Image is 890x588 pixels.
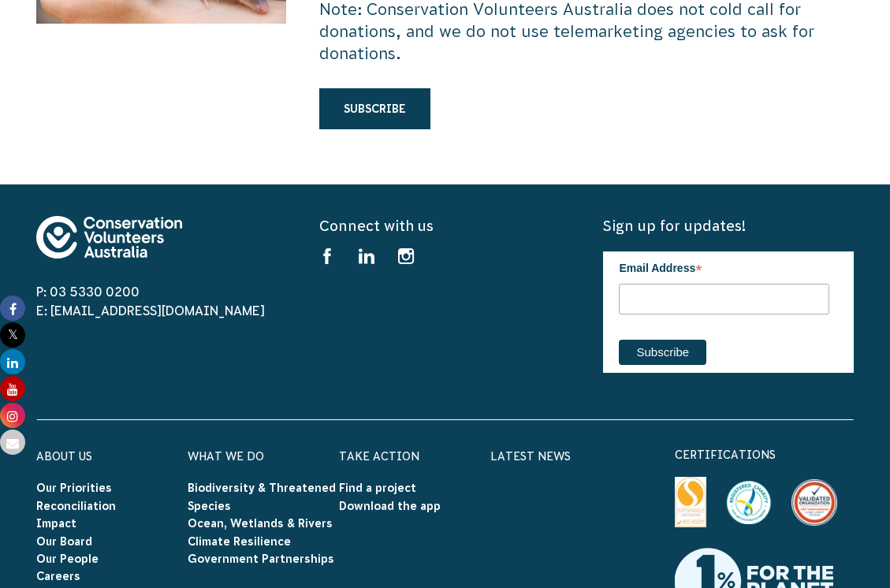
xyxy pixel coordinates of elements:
img: logo-footer.svg [36,216,182,259]
a: Find a project [339,482,416,494]
a: Climate Resilience [188,535,291,548]
a: About Us [36,450,92,463]
label: Email Address [619,251,829,281]
a: Our People [36,553,99,565]
a: E: [EMAIL_ADDRESS][DOMAIN_NAME] [36,303,265,318]
a: Reconciliation [36,500,116,512]
a: Government Partnerships [188,553,334,565]
h5: Connect with us [319,216,570,236]
h5: Sign up for updates! [603,216,854,236]
a: Subscribe [319,88,430,129]
a: P: 03 5330 0200 [36,285,140,299]
a: Biodiversity & Threatened Species [188,482,336,512]
a: Careers [36,570,80,582]
input: Subscribe [619,340,706,365]
a: Latest News [490,450,571,463]
a: Take Action [339,450,419,463]
p: certifications [675,445,855,464]
a: Download the app [339,500,441,512]
a: Our Priorities [36,482,112,494]
a: What We Do [188,450,264,463]
a: Impact [36,517,76,530]
a: Ocean, Wetlands & Rivers [188,517,333,530]
a: Our Board [36,535,92,548]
